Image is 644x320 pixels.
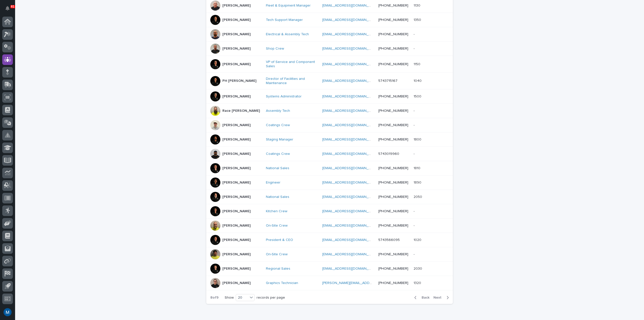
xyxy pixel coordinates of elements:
a: [EMAIL_ADDRESS][DOMAIN_NAME] [322,238,379,242]
p: PH [PERSON_NAME] [222,79,256,83]
p: [PERSON_NAME] [222,281,251,285]
span: Next [433,296,445,299]
p: 1500 [414,93,422,99]
a: [EMAIL_ADDRESS][DOMAIN_NAME] [322,209,379,213]
a: [EMAIL_ADDRESS][DOMAIN_NAME] [322,47,379,50]
tr: [PERSON_NAME]Regional Sales [EMAIL_ADDRESS][DOMAIN_NAME] [PHONE_NUMBER]20302030 [206,262,453,276]
a: On-Site Crew [266,252,288,257]
a: [PHONE_NUMBER] [378,195,408,199]
tr: [PERSON_NAME]Electrical & Assembly Tech [EMAIL_ADDRESS][DOMAIN_NAME] [PHONE_NUMBER]-- [206,27,453,42]
a: [EMAIL_ADDRESS][DOMAIN_NAME] [322,224,379,227]
a: Director of Facilities and Maintenance [266,77,316,85]
p: [PERSON_NAME] [222,267,251,271]
p: 1320 [414,280,422,285]
a: [EMAIL_ADDRESS][DOMAIN_NAME] [322,32,379,36]
a: [PHONE_NUMBER] [378,123,408,127]
a: [PHONE_NUMBER] [378,181,408,184]
a: Kitchen Crew [266,209,287,214]
p: Race [PERSON_NAME] [222,109,260,113]
p: - [414,31,416,37]
a: 5743566095 [378,238,400,242]
p: [PERSON_NAME] [222,238,251,242]
a: [PHONE_NUMBER] [378,47,408,50]
a: [PHONE_NUMBER] [378,166,408,170]
a: On-Site Crew [266,224,288,228]
p: [PERSON_NAME] [222,18,251,22]
a: [PHONE_NUMBER] [378,281,408,285]
a: VP of Service and Component Sales [266,60,316,68]
p: [PERSON_NAME] [222,181,251,185]
a: National Sales [266,166,289,170]
a: National Sales [266,195,289,199]
a: [EMAIL_ADDRESS][DOMAIN_NAME] [322,253,379,256]
a: Engineer [266,181,280,185]
a: [PHONE_NUMBER] [378,138,408,141]
a: Staging Manager [266,137,293,142]
p: [PERSON_NAME] [222,123,251,127]
a: Coatings Crew [266,123,290,127]
p: 81 [11,5,14,8]
a: [EMAIL_ADDRESS][DOMAIN_NAME] [322,79,379,83]
span: Back [419,296,429,299]
button: users-avatar [2,307,13,317]
a: [EMAIL_ADDRESS][DOMAIN_NAME] [322,166,379,170]
p: - [414,151,416,156]
a: [EMAIL_ADDRESS][DOMAIN_NAME] [322,95,379,98]
a: [PHONE_NUMBER] [378,209,408,213]
button: Back [410,295,431,300]
p: [PERSON_NAME] [222,224,251,228]
a: [PERSON_NAME][EMAIL_ADDRESS][DOMAIN_NAME] [322,281,407,285]
button: Next [431,295,453,300]
tr: [PERSON_NAME]Shop Crew [EMAIL_ADDRESS][DOMAIN_NAME] [PHONE_NUMBER]-- [206,42,453,56]
a: [EMAIL_ADDRESS][DOMAIN_NAME] [322,195,379,199]
a: [PHONE_NUMBER] [378,267,408,270]
tr: [PERSON_NAME]Engineer [EMAIL_ADDRESS][DOMAIN_NAME] [PHONE_NUMBER]18901890 [206,175,453,190]
a: [PHONE_NUMBER] [378,4,408,7]
a: [EMAIL_ADDRESS][DOMAIN_NAME] [322,109,379,113]
p: [PERSON_NAME] [222,195,251,199]
tr: [PERSON_NAME]On-Site Crew [EMAIL_ADDRESS][DOMAIN_NAME] [PHONE_NUMBER]-- [206,219,453,233]
a: [EMAIL_ADDRESS][DOMAIN_NAME] [322,123,379,127]
a: Tech Support Manager [266,18,303,22]
tr: [PERSON_NAME]Graphics Technician [PERSON_NAME][EMAIL_ADDRESS][DOMAIN_NAME] [PHONE_NUMBER]13201320 [206,276,453,290]
a: Electrical & Assembly Tech [266,32,309,37]
p: - [414,108,416,113]
tr: [PERSON_NAME]VP of Service and Component Sales [EMAIL_ADDRESS][DOMAIN_NAME] [PHONE_NUMBER]11501150 [206,56,453,73]
p: 1020 [414,237,422,242]
p: 8 of 9 [206,292,223,304]
a: [PHONE_NUMBER] [378,95,408,98]
a: [EMAIL_ADDRESS][DOMAIN_NAME] [322,181,379,184]
p: 1800 [414,136,422,142]
p: 2030 [414,266,423,271]
p: 1810 [414,165,421,170]
p: [PERSON_NAME] [222,47,251,51]
p: records per page [257,296,285,300]
a: President & CEO [266,238,293,242]
a: Systems Administrator [266,94,302,99]
a: Coatings Crew [266,152,290,156]
a: [PHONE_NUMBER] [378,109,408,113]
p: 2050 [414,194,423,199]
p: 1040 [414,78,423,83]
p: [PERSON_NAME] [222,4,251,8]
tr: [PERSON_NAME]National Sales [EMAIL_ADDRESS][DOMAIN_NAME] [PHONE_NUMBER]20502050 [206,190,453,204]
a: [EMAIL_ADDRESS][DOMAIN_NAME] [322,152,379,156]
a: Regional Sales [266,267,290,271]
p: - [414,46,416,51]
a: [EMAIL_ADDRESS][DOMAIN_NAME] [322,267,379,270]
tr: [PERSON_NAME]Tech Support Manager [EMAIL_ADDRESS][DOMAIN_NAME] [PHONE_NUMBER]13501350 [206,13,453,27]
a: [EMAIL_ADDRESS][DOMAIN_NAME] [322,138,379,141]
a: 5743019960 [378,152,399,156]
tr: Race [PERSON_NAME]Assembly Tech [EMAIL_ADDRESS][DOMAIN_NAME] [PHONE_NUMBER]-- [206,104,453,118]
a: [PHONE_NUMBER] [378,32,408,36]
p: [PERSON_NAME] [222,94,251,99]
tr: [PERSON_NAME]Coatings Crew [EMAIL_ADDRESS][DOMAIN_NAME] 5743019960-- [206,147,453,161]
tr: [PERSON_NAME]Kitchen Crew [EMAIL_ADDRESS][DOMAIN_NAME] [PHONE_NUMBER]-- [206,204,453,219]
p: [PERSON_NAME] [222,152,251,156]
tr: [PERSON_NAME]Staging Manager [EMAIL_ADDRESS][DOMAIN_NAME] [PHONE_NUMBER]18001800 [206,132,453,147]
p: 1130 [414,3,421,8]
p: 1890 [414,180,422,185]
p: 1150 [414,61,421,66]
p: [PERSON_NAME] [222,209,251,214]
p: - [414,208,416,214]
